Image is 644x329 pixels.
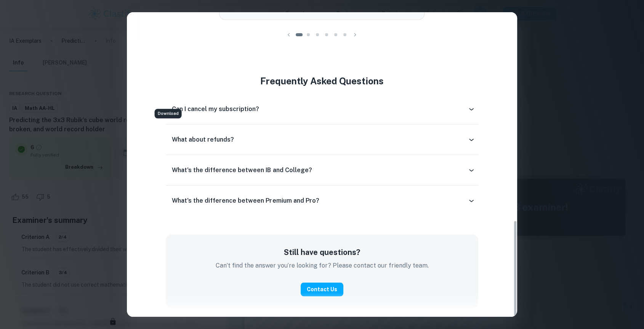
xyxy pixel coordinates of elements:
div: What's the difference between Premium and Pro? [166,192,478,210]
h6: What's the difference between Premium and Pro? [172,196,319,205]
h4: Frequently Asked Questions [166,74,478,88]
h6: What about refunds? [172,135,234,144]
div: What about refunds? [166,131,478,149]
div: Download [155,109,182,118]
h6: What's the difference between IB and College? [172,166,312,175]
h5: Still have questions? [178,247,466,258]
h6: Can I cancel my subscription? [172,105,259,114]
button: Contact Us [301,282,343,296]
div: Can I cancel my subscription? [166,100,478,118]
div: What's the difference between IB and College? [166,161,478,179]
p: Can’t find the answer you’re looking for? Please contact our friendly team. [178,261,466,270]
a: Contact Us [301,285,343,292]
